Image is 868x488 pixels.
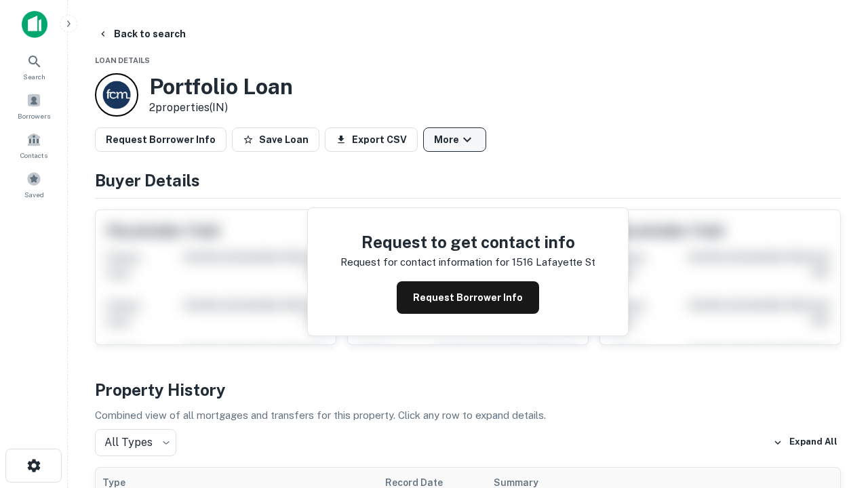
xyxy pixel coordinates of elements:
button: Export CSV [325,127,418,152]
a: Saved [4,166,64,203]
a: Contacts [4,127,64,163]
span: Saved [24,189,44,200]
span: Contacts [20,150,47,161]
h4: Request to get contact info [340,230,595,254]
img: capitalize-icon.png [22,11,47,38]
p: Request for contact information for [340,254,509,270]
h3: Portfolio Loan [149,74,293,100]
iframe: Chat Widget [800,380,868,445]
span: Search [23,71,45,82]
button: Save Loan [232,127,319,152]
p: 1516 lafayette st [512,254,595,270]
button: Back to search [92,22,191,46]
button: Request Borrower Info [95,127,226,152]
button: Request Borrower Info [397,281,539,314]
span: Borrowers [18,110,50,121]
button: Expand All [770,432,841,453]
h4: Property History [95,378,841,402]
div: All Types [95,429,176,456]
a: Borrowers [4,87,64,124]
span: Loan Details [95,56,150,64]
button: More [423,127,486,152]
p: Combined view of all mortgages and transfers for this property. Click any row to expand details. [95,407,841,424]
h4: Buyer Details [95,168,841,192]
p: 2 properties (IN) [149,100,293,116]
a: Search [4,48,64,85]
